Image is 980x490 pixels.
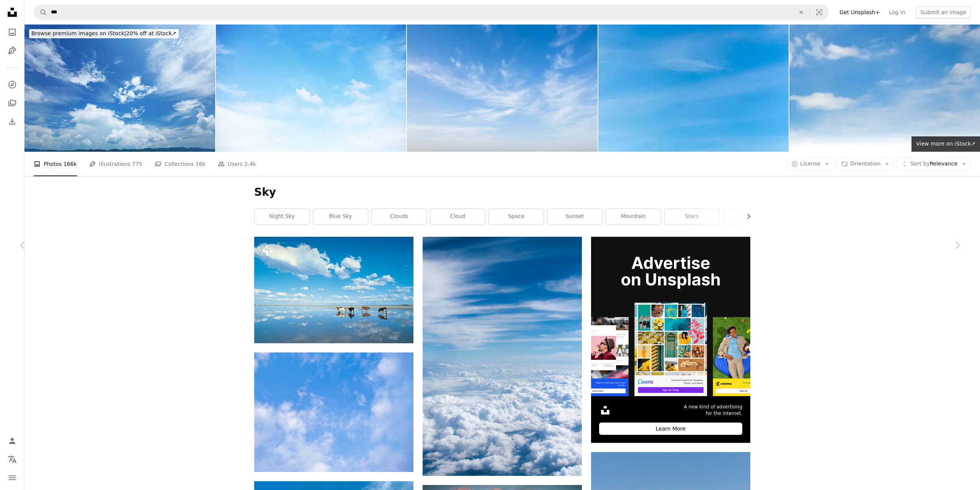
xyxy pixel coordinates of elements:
[155,152,206,176] a: Collections 16k
[5,114,20,129] a: Download History
[216,25,407,152] img: Blue sky background and white clouds soft focus, and copy space
[598,25,789,152] img: Beautiful sky with white cloud. Background
[89,152,142,176] a: Illustrations 775
[313,209,368,224] a: blue sky
[244,160,256,168] span: 2.4k
[910,161,929,167] span: Sort by
[837,158,894,170] button: Orientation
[742,209,750,224] button: scroll list to the right
[606,209,661,224] a: mountain
[665,209,719,224] a: stars
[5,25,20,40] a: Photos
[835,6,884,18] a: Get Unsplash+
[5,43,20,58] a: Illustrations
[423,352,582,359] a: above-cloud photo of blue skies
[489,209,544,224] a: space
[916,141,975,147] span: View more on iStock ↗
[591,237,750,443] a: A new kind of advertisingfor the internet.Learn More
[850,161,880,167] span: Orientation
[34,5,829,20] form: Find visuals sitewide
[599,404,611,416] img: file-1631306537910-2580a29a3cfcimage
[372,209,426,224] a: clouds
[884,6,910,18] a: Log in
[599,423,742,435] div: Learn More
[723,209,778,224] a: galaxy
[5,470,20,485] button: Menu
[24,25,183,43] a: Browse premium images on iStock|20% off at iStock↗
[430,209,485,224] a: cloud
[934,208,980,282] a: Next
[31,30,126,36] span: Browse premium images on iStock |
[793,5,810,20] button: Clear
[547,209,602,224] a: sunset
[254,352,413,472] img: blue sky with white clouds
[5,95,20,111] a: Collections
[254,408,413,415] a: blue sky with white clouds
[787,158,834,170] button: License
[684,404,742,417] span: A new kind of advertising for the internet.
[5,433,20,449] a: Log in / Sign up
[800,161,821,167] span: License
[5,452,20,467] button: Language
[218,152,256,176] a: Users 2.4k
[29,29,179,38] div: 20% off at iStock ↗
[132,160,142,168] span: 775
[254,286,413,293] a: a group of cows standing in the middle of a body of water
[423,237,582,476] img: above-cloud photo of blue skies
[911,136,980,152] a: View more on iStock↗
[5,77,20,92] a: Explore
[916,6,971,18] button: Submit an image
[897,158,971,170] button: Sort byRelevance
[24,25,215,152] img: Beautiful summer sky, and silhouettes of mountains on horizon
[591,237,750,396] img: file-1636576776643-80d394b7be57image
[789,25,980,152] img: Sky Cloud Blue Background Paronama Web Cloudy summer Winter Season Day, Light Beauty Horizon Spri...
[34,5,47,20] button: Search Unsplash
[810,5,828,20] button: Visual search
[254,237,413,343] img: a group of cows standing in the middle of a body of water
[196,160,206,168] span: 16k
[910,160,957,168] span: Relevance
[254,185,750,199] h1: Sky
[407,25,598,152] img: Beautiful sky with white clouds
[255,209,309,224] a: night sky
